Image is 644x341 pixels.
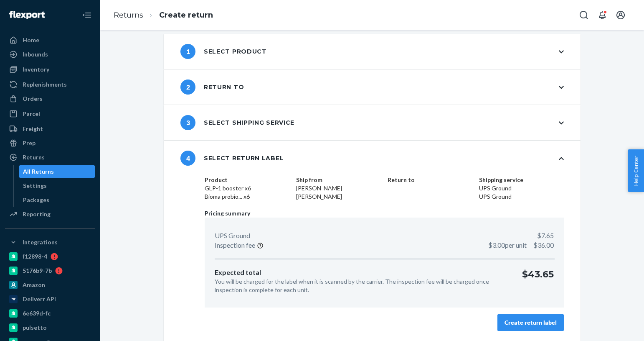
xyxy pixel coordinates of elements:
[23,309,51,318] div: 6e639d-fc
[23,323,47,332] div: pulsetto
[5,321,95,334] a: pulsetto
[5,151,95,164] a: Returns
[23,210,51,218] div: Reporting
[180,44,195,59] span: 1
[19,165,96,178] a: All Returns
[23,65,49,74] div: Inventory
[23,50,48,59] div: Inbounds
[5,278,95,292] a: Amazon
[114,10,143,20] a: Returns
[537,231,554,241] p: $7.65
[5,107,95,121] a: Parcel
[23,238,58,246] div: Integrations
[5,136,95,150] a: Prep
[628,149,644,192] button: Help Center
[505,318,557,327] div: Create return label
[388,176,472,184] dt: Return to
[5,78,95,91] a: Replenishments
[23,281,45,289] div: Amazon
[23,153,45,162] div: Returns
[5,236,95,249] button: Integrations
[79,7,95,23] button: Close Navigation
[205,176,289,184] dt: Product
[180,151,284,166] div: Select return label
[576,7,592,23] button: Open Search Box
[296,184,381,192] dd: [PERSON_NAME]
[497,314,564,331] button: Create return label
[23,196,49,204] div: Packages
[205,192,289,201] dd: Bioma probio... x6
[215,268,509,277] p: Expected total
[159,10,213,20] a: Create return
[19,179,96,192] a: Settings
[5,208,95,221] a: Reporting
[5,33,95,47] a: Home
[180,44,267,59] div: Select product
[522,268,554,294] p: $43.65
[205,209,564,218] p: Pricing summary
[488,241,527,249] span: $3.00 per unit
[5,63,95,76] a: Inventory
[296,176,381,184] dt: Ship from
[9,11,45,19] img: Flexport logo
[107,3,220,28] ol: breadcrumbs
[5,292,95,306] a: Deliverr API
[23,125,43,133] div: Freight
[23,182,47,190] div: Settings
[612,7,629,23] button: Open account menu
[205,184,289,192] dd: GLP-1 booster x6
[5,48,95,61] a: Inbounds
[19,193,96,207] a: Packages
[5,92,95,105] a: Orders
[479,192,564,201] dd: UPS Ground
[23,139,35,147] div: Prep
[23,167,54,176] div: All Returns
[23,36,39,44] div: Home
[180,115,294,130] div: Select shipping service
[215,231,250,241] p: UPS Ground
[23,80,67,89] div: Replenishments
[215,241,255,250] p: Inspection fee
[594,7,611,23] button: Open notifications
[180,151,195,166] span: 4
[180,79,244,95] div: Return to
[23,110,40,118] div: Parcel
[5,122,95,136] a: Freight
[5,250,95,263] a: f12898-4
[488,241,554,250] p: $36.00
[296,192,381,201] dd: [PERSON_NAME]
[5,264,95,277] a: 5176b9-7b
[23,95,43,103] div: Orders
[180,79,195,95] span: 2
[23,295,56,303] div: Deliverr API
[479,184,564,192] dd: UPS Ground
[180,115,195,130] span: 3
[5,307,95,320] a: 6e639d-fc
[23,252,47,261] div: f12898-4
[23,267,52,275] div: 5176b9-7b
[215,277,509,294] p: You will be charged for the label when it is scanned by the carrier. The inspection fee will be c...
[479,176,564,184] dt: Shipping service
